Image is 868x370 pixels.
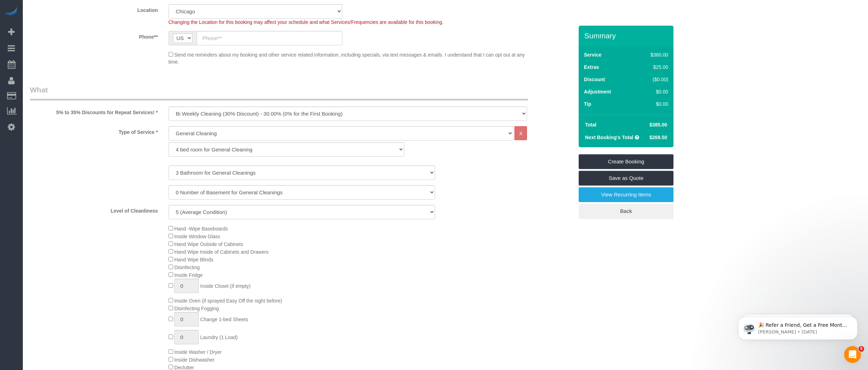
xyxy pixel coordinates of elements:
[585,122,596,128] strong: Total
[636,51,668,58] div: $360.00
[25,4,163,14] label: Location
[636,76,668,83] div: ($0.00)
[174,265,199,270] span: Disinfecting
[174,241,243,247] span: Hand Wipe Outside of Cabinets
[728,302,868,351] iframe: Intercom notifications message
[25,106,163,116] label: 5% to 35% Discounts for Repeat Services! *
[174,226,228,232] span: Hand -Wipe Baseboards
[200,283,250,289] span: Inside Closet (if empty)
[174,272,203,278] span: Inside Fridge
[579,171,673,186] a: Save as Quote
[200,317,248,322] span: Change 1-bed Sheets
[579,204,673,219] a: Back
[4,7,18,17] img: Automaid Logo
[584,76,605,83] label: Discount
[174,298,282,304] span: Inside Oven (if sprayed Easy Off the night before)
[844,346,861,363] iframe: Intercom live chat
[174,306,219,311] span: Disinfecting Fogging
[174,357,214,363] span: Inside Dishwasher
[30,85,528,100] legend: What
[579,154,673,169] a: Create Booking
[636,88,668,95] div: $0.00
[649,122,667,128] span: $385.00
[174,257,213,262] span: Hand Wipe Blinds
[200,335,238,340] span: Laundry (1 Load)
[584,88,611,95] label: Adjustment
[584,32,670,40] h3: Summary
[636,100,668,108] div: $0.00
[636,64,668,71] div: $25.00
[649,135,667,140] span: $269.50
[579,187,673,202] a: View Recurring Items
[169,52,525,65] span: Send me reminders about my booking and other service related information, including specials, via...
[859,346,864,352] span: 5
[25,205,163,214] label: Level of Cleanliness
[169,19,443,25] span: Changing the Location for this booking may affect your schedule and what Services/Frequencies are...
[584,64,599,71] label: Extras
[584,100,591,108] label: Tip
[174,234,220,239] span: Inside Window Glass
[585,135,633,140] strong: Next Booking's Total
[174,349,222,355] span: Inside Washer / Dryer
[584,51,601,58] label: Service
[174,249,268,255] span: Hand Wipe Inside of Cabinets and Drawers
[25,126,163,136] label: Type of Service *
